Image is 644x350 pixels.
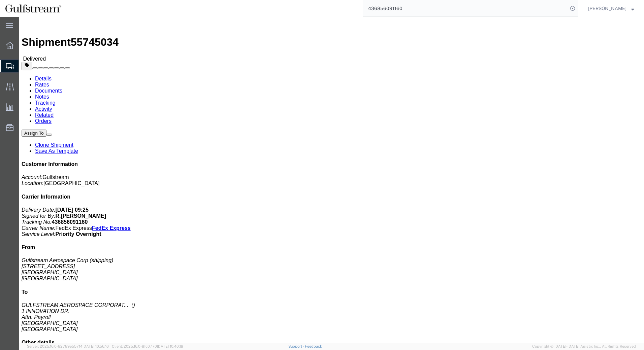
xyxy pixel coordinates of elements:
[83,344,109,348] span: [DATE] 10:56:16
[363,0,568,16] input: Search for shipment number, reference number
[532,344,636,349] span: Copyright © [DATE]-[DATE] Agistix Inc., All Rights Reserved
[5,3,62,13] img: logo
[112,344,183,348] span: Client: 2025.16.0-8fc0770
[588,5,626,12] span: Chase Cameron
[288,344,305,348] a: Support
[305,344,322,348] a: Feedback
[588,4,635,12] button: [PERSON_NAME]
[27,344,109,348] span: Server: 2025.16.0-82789e55714
[19,17,644,343] iframe: FS Legacy Container
[157,344,183,348] span: [DATE] 10:40:19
